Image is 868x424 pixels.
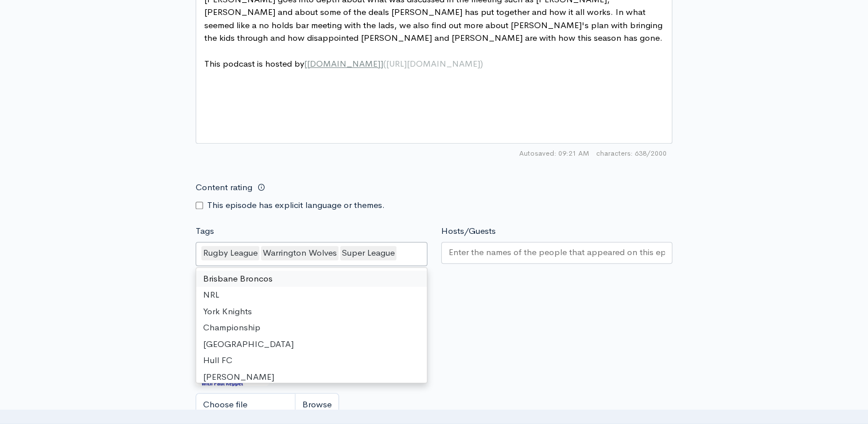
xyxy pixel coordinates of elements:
div: Brisbane Broncos [196,271,427,287]
label: Hosts/Guests [441,225,496,238]
div: Hull FC [196,352,427,369]
div: Rugby League [201,246,259,260]
label: This episode has explicit language or themes. [207,199,385,212]
div: NRL [196,287,427,303]
span: ] [380,58,383,69]
span: ( [383,58,386,69]
span: [ [304,58,307,69]
div: [PERSON_NAME] [196,369,427,386]
label: Tags [196,225,214,238]
div: Warrington Wolves [261,246,338,260]
span: 638/2000 [596,148,667,159]
div: Super League [340,246,396,260]
span: [URL][DOMAIN_NAME] [386,58,480,69]
div: Championship [196,319,427,336]
span: Autosaved: 09:21 AM [519,148,589,159]
span: [DOMAIN_NAME] [307,58,380,69]
label: Content rating [196,176,252,199]
span: This podcast is hosted by [204,58,483,69]
small: If no artwork is selected your default podcast artwork will be used [196,297,672,309]
span: ) [480,58,483,69]
div: York Knights [196,303,427,320]
div: [GEOGRAPHIC_DATA] [196,336,427,353]
input: Enter the names of the people that appeared on this episode [449,246,665,259]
